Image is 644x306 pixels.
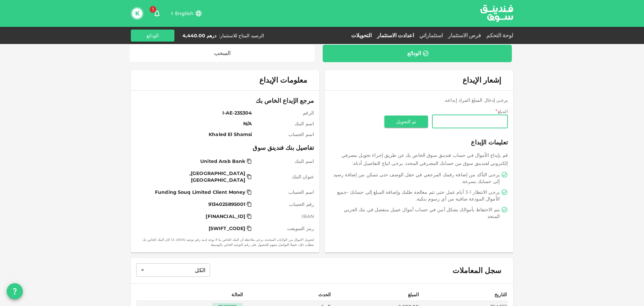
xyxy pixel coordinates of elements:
[463,76,501,85] span: إشعار الإيداع
[445,32,484,39] a: فرص الاستثمار
[330,138,508,147] span: تعليمات الإيداع
[219,32,264,39] div: الرصيد المتاح للاستثمار :
[255,201,314,208] span: رقم الحساب
[7,283,23,299] button: question
[255,225,314,232] span: رمز السويفت
[331,171,500,185] span: يرجى التأكد من إضافة رقمك المرجعي في حقل الوصف حتى نتمكن من إضافة رصيد إلى حسابك بسرعة.
[472,0,522,26] img: logo
[226,291,243,299] div: الحالة
[139,120,252,127] span: N/A
[255,189,314,195] span: اسم الحساب
[208,201,246,208] span: 9134025895001
[139,131,252,138] span: Khaled El Shamsi
[132,8,142,18] button: K
[323,45,512,62] a: الودائع
[255,110,314,116] span: الرقم
[255,131,314,138] span: اسم الحساب
[140,170,245,183] span: [GEOGRAPHIC_DATA], [GEOGRAPHIC_DATA]
[484,32,513,39] a: لوحة التحكم
[444,97,508,103] span: يرجى إدخال المبلغ المراد إيداعه.
[136,237,314,247] small: لتحويل الاموال من الولايات المتحدة، يرجى ملاحظة أن البنك الخاص بنا لا يوجد لديه رقم توجيه (ABA). ...
[407,50,421,57] div: الودائع
[136,96,314,105] span: مرجع الإيداع الخاص بك
[255,173,314,180] span: عنوان البنك
[131,30,174,42] button: الودائع
[129,45,315,62] a: السحب
[490,291,507,299] div: التاريخ
[480,0,513,26] a: logo
[498,109,508,114] span: المبلغ
[175,10,194,16] span: English
[255,120,314,127] span: اسم البنك
[255,158,314,165] span: اسم البنك
[206,213,245,220] span: [FINANCIAL_ID]
[155,189,245,195] span: Funding Souq Limited Client Money
[348,32,374,39] a: التحويلات
[259,76,307,85] span: معلومات الإيداع
[331,189,500,202] span: يرجى الانتظار 1-3 أيام عمل حتى تتم معالجة طلبك وإضافة المبلغ إلى حسابك -جميع الأموال المودعة صافي...
[150,7,164,20] button: 1
[341,152,508,166] span: قم بإيداع الأموال في حساب فندينق سوق الخاص بك عن طريق إجراء تحويل مصرفي إلكتروني لفندينق سوق من ح...
[139,110,252,116] span: I-AE-235304
[200,158,245,165] span: United Arab Bank
[150,6,156,13] span: 1
[432,115,508,128] input: amount
[402,291,419,299] div: المبلغ
[136,143,314,152] span: تفاصيل بنك فندينق سوق
[374,32,417,39] a: اعدادت الاستثمار
[314,291,331,299] div: الحدث
[209,225,246,232] span: [SWIFT_CODE]
[417,32,445,39] a: استثماراتي
[182,32,216,39] div: درهم 4,440.00
[136,263,210,277] div: الكل
[452,266,501,275] span: سجل المعاملات
[384,116,428,128] button: تم التحويل
[331,206,500,220] span: يتم الاحتفاظ بأموالك بشكل آمن في حساب أموال عميل منفصل في بنك العربي المتحد
[255,213,314,220] span: IBAN
[214,50,230,57] div: السحب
